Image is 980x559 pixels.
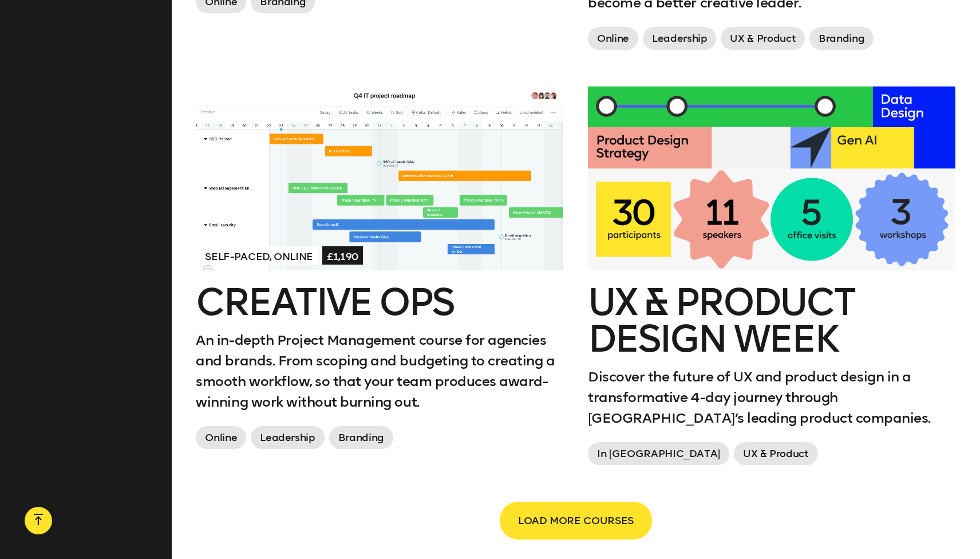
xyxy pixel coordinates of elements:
[809,27,874,50] span: Branding
[500,502,652,540] button: LOAD MORE COURSES
[200,246,318,265] span: Self-paced, Online
[518,510,634,532] span: LOAD MORE COURSES
[721,27,805,50] span: UX & Product
[643,27,716,50] span: Leadership
[196,86,563,454] a: Self-paced, Online£1,190Creative OpsAn in-depth Project Management course for agencies and brands...
[329,426,393,449] span: Branding
[588,367,955,428] p: Discover the future of UX and product design in a transformative 4-day journey through [GEOGRAPHI...
[588,284,955,357] h2: UX & Product Design Week
[588,442,729,465] span: In [GEOGRAPHIC_DATA]
[196,426,246,449] span: Online
[196,330,563,412] p: An in-depth Project Management course for agencies and brands. From scoping and budgeting to crea...
[322,246,363,265] span: £1,190
[251,426,324,449] span: Leadership
[588,86,955,470] a: UX & Product Design WeekDiscover the future of UX and product design in a transformative 4-day jo...
[588,27,638,50] span: Online
[734,442,818,465] span: UX & Product
[196,284,563,321] h2: Creative Ops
